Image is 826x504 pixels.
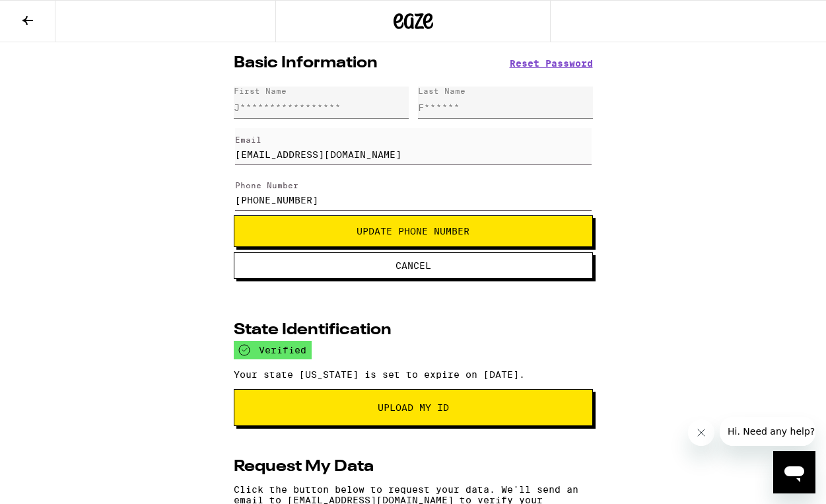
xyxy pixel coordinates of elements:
div: First Name [234,87,287,95]
button: Update Phone Number [234,215,593,247]
button: Reset Password [510,59,593,68]
button: Cancel [234,252,593,279]
button: Upload My ID [234,389,593,426]
label: Phone Number [235,181,298,190]
h2: Basic Information [234,55,378,71]
p: Your state [US_STATE] is set to expire on [DATE]. [234,369,593,380]
iframe: Close message [688,419,714,446]
iframe: Button to launch messaging window [773,451,815,493]
iframe: Message from company [720,417,815,446]
form: Edit Phone Number [234,170,593,290]
h2: State Identification [234,322,392,338]
label: Email [235,135,261,144]
div: Last Name [418,87,465,95]
div: verified [234,341,312,359]
span: Upload My ID [378,403,449,412]
span: Cancel [396,261,431,270]
h2: Request My Data [234,459,374,475]
span: Update Phone Number [357,227,469,236]
form: Edit Email Address [234,124,593,170]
